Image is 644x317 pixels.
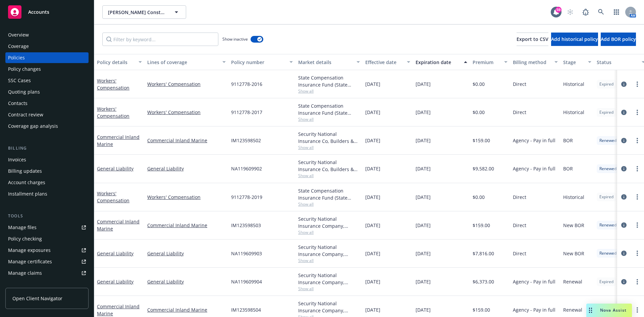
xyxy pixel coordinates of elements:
div: State Compensation Insurance Fund (State Fund) [298,187,360,201]
span: BOR [563,165,573,172]
span: New BOR [563,250,584,257]
span: Renewed [599,250,616,256]
a: Commercial Inland Marine [147,306,226,313]
div: Quoting plans [8,87,40,97]
a: Contacts [5,98,89,109]
span: $9,582.00 [473,165,494,172]
div: Stage [563,59,584,66]
a: Manage exposures [5,245,89,256]
a: Policy changes [5,64,89,74]
a: Workers' Compensation [97,190,129,204]
span: $0.00 [473,81,485,88]
span: Renewed [599,138,616,144]
a: Installment plans [5,189,89,199]
a: Policies [5,52,89,63]
span: Renewed [599,166,616,172]
a: Manage claims [5,268,89,278]
a: more [633,108,641,116]
a: Account charges [5,177,89,188]
div: Status [597,59,638,66]
span: IM123598502 [231,137,261,144]
span: Show all [298,229,360,235]
button: Effective date [363,54,413,70]
div: State Compensation Insurance Fund (State Fund) [298,102,360,116]
span: NA119609903 [231,250,262,257]
span: New BOR [563,222,584,229]
span: IM123598503 [231,222,261,229]
div: Tools [5,213,89,219]
span: Add historical policy [551,36,598,42]
span: Show all [298,88,360,94]
span: [DATE] [416,165,431,172]
span: Agency - Pay in full [513,306,555,313]
div: Policies [8,52,25,63]
span: [DATE] [365,165,380,172]
span: [DATE] [365,194,380,201]
span: IM123598504 [231,306,261,313]
div: Security National Insurance Co, Builders & Tradesmen’s Insurance Services, Inc., (BTIS) [298,159,360,173]
button: Stage [560,54,594,70]
span: Show all [298,286,360,292]
a: circleInformation [620,137,628,145]
a: more [633,137,641,145]
a: Commercial Inland Marine [147,222,226,229]
button: Expiration date [413,54,470,70]
span: Nova Assist [600,307,627,313]
div: Manage claims [8,268,42,278]
span: Direct [513,250,526,257]
a: Coverage gap analysis [5,121,89,131]
span: Show all [298,116,360,122]
div: SSC Cases [8,75,31,86]
span: [DATE] [416,278,431,285]
span: Renewal [563,278,582,285]
button: Add historical policy [551,33,598,46]
span: Expired [599,81,613,87]
div: Manage certificates [8,256,52,267]
div: Manage files [8,222,37,233]
div: Security National Insurance Company, Security National Insurance Co, Builders & Tradesmen’s Insur... [298,244,360,258]
span: [DATE] [416,306,431,313]
a: Workers' Compensation [147,81,226,88]
span: NA119609902 [231,165,262,172]
div: Market details [298,59,353,66]
a: Start snowing [563,5,577,19]
span: $0.00 [473,109,485,116]
a: Workers' Compensation [147,194,226,201]
button: Export to CSV [517,33,548,46]
span: 9112778-2016 [231,81,262,88]
span: [DATE] [416,222,431,229]
span: Export to CSV [517,36,548,42]
span: [DATE] [365,109,380,116]
span: $159.00 [473,222,490,229]
button: Nova Assist [586,304,632,317]
span: Show inactive [222,36,248,42]
a: Billing updates [5,166,89,176]
div: Contacts [8,98,28,109]
a: more [633,249,641,257]
a: Workers' Compensation [147,109,226,116]
a: General Liability [147,278,226,285]
div: Overview [8,30,29,40]
a: circleInformation [620,80,628,88]
a: circleInformation [620,278,628,286]
span: [DATE] [365,306,380,313]
div: Manage exposures [8,245,51,256]
a: Overview [5,30,89,40]
div: Invoices [8,154,26,165]
div: Lines of coverage [147,59,218,66]
a: more [633,80,641,88]
div: Installment plans [8,189,47,199]
div: Security National Insurance Company, Security National Insurance Co, Builders & Tradesmen’s Insur... [298,215,360,229]
button: Premium [470,54,510,70]
span: [DATE] [365,278,380,285]
a: General Liability [97,250,133,257]
input: Filter by keyword... [102,33,218,46]
div: Billing [5,145,89,152]
span: Add BOR policy [601,36,636,42]
span: $159.00 [473,306,490,313]
span: $7,816.00 [473,250,494,257]
span: Renewed [599,222,616,228]
span: $6,373.00 [473,278,494,285]
a: Workers' Compensation [97,106,129,119]
span: $0.00 [473,194,485,201]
